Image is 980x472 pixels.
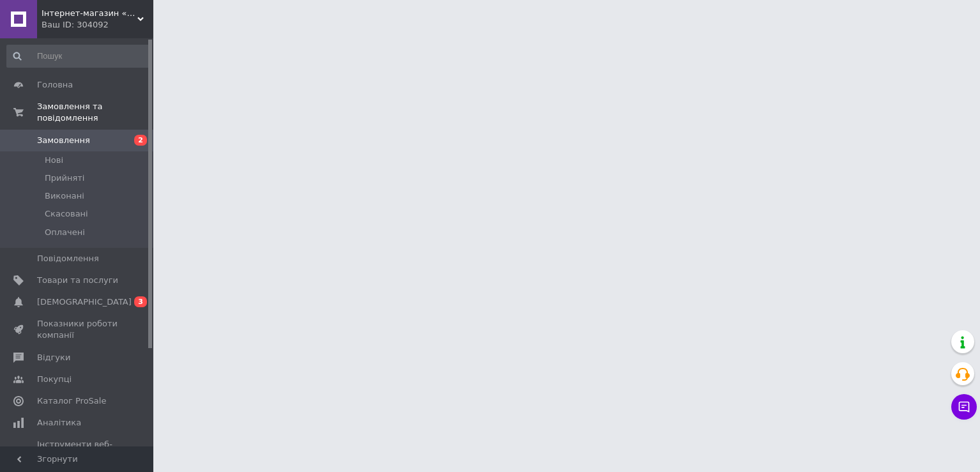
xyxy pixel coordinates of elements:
[37,395,106,407] span: Каталог ProSale
[37,296,132,308] span: [DEMOGRAPHIC_DATA]
[37,253,99,264] span: Повідомлення
[37,352,70,363] span: Відгуки
[37,79,73,91] span: Головна
[45,227,85,238] span: Оплачені
[951,394,977,420] button: Чат з покупцем
[37,101,153,124] span: Замовлення та повідомлення
[45,172,84,184] span: Прийняті
[42,19,153,31] div: Ваш ID: 304092
[134,135,147,146] span: 2
[45,155,63,166] span: Нові
[37,374,72,385] span: Покупці
[134,296,147,307] span: 3
[6,45,151,68] input: Пошук
[45,208,88,220] span: Скасовані
[37,439,118,462] span: Інструменти веб-майстра та SEO
[37,135,90,146] span: Замовлення
[37,275,118,286] span: Товари та послуги
[42,8,137,19] span: Інтернет-магазин «Autotoys»
[37,417,81,429] span: Аналітика
[37,318,118,341] span: Показники роботи компанії
[45,190,84,202] span: Виконані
